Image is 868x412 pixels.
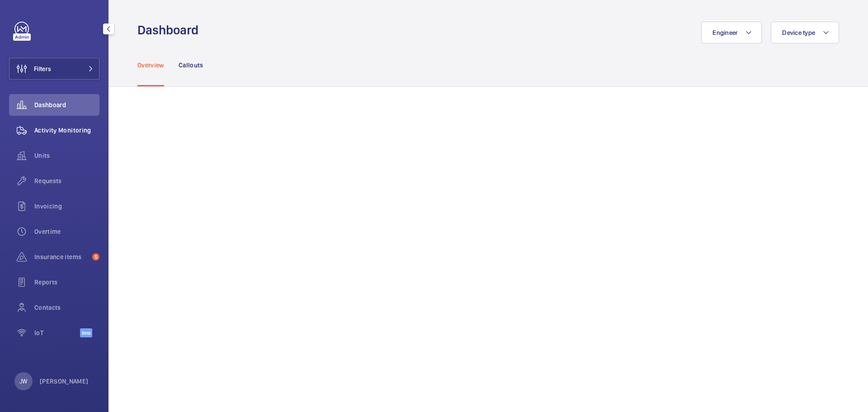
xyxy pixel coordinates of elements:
[34,328,80,337] span: IoT
[92,253,99,260] span: 5
[137,22,204,38] h1: Dashboard
[712,29,738,36] span: Engineer
[34,176,99,185] span: Requests
[701,22,762,43] button: Engineer
[9,58,99,80] button: Filters
[34,227,99,236] span: Overtime
[179,61,203,70] p: Callouts
[34,278,99,287] span: Reports
[782,29,815,36] span: Device type
[34,126,99,135] span: Activity Monitoring
[40,377,89,386] p: [PERSON_NAME]
[80,328,92,337] span: Beta
[771,22,839,43] button: Device type
[137,61,164,70] p: Overview
[34,202,99,211] span: Invoicing
[34,303,99,312] span: Contacts
[19,377,27,386] p: JW
[34,100,99,109] span: Dashboard
[34,252,89,261] span: Insurance items
[34,64,51,73] span: Filters
[34,151,99,160] span: Units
